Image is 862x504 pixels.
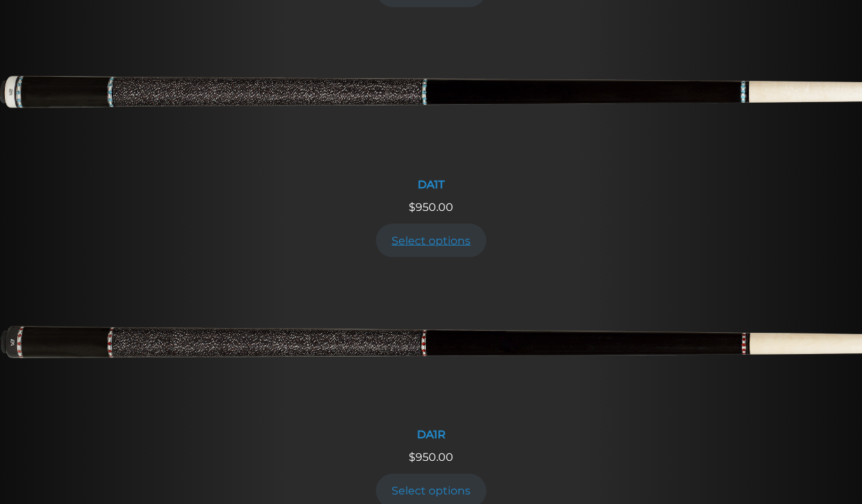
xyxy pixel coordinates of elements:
span: 950.00 [409,200,453,213]
span: $ [409,450,416,463]
span: $ [409,200,416,213]
a: Add to cart: “DA1T” [376,223,487,257]
span: 950.00 [409,450,453,463]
